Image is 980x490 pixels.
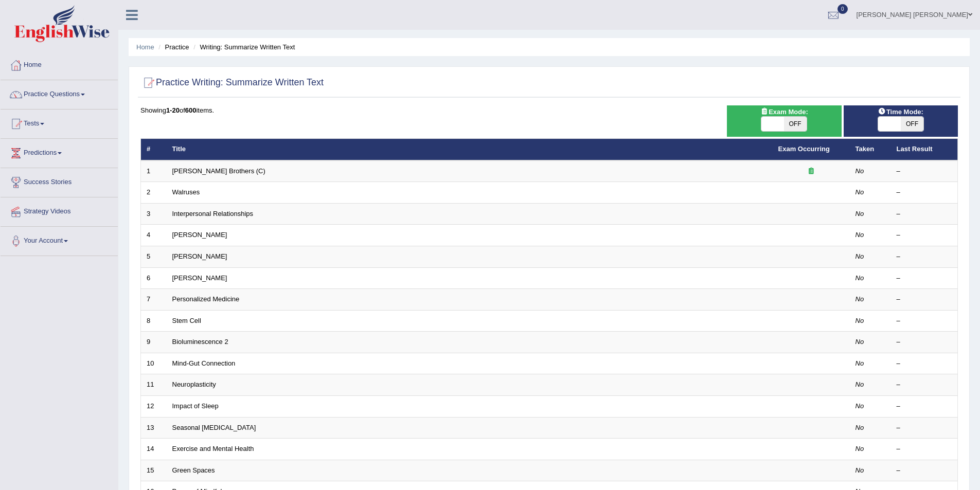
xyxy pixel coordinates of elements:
a: Neuroplasticity [172,380,216,388]
em: No [856,274,864,282]
div: – [897,316,952,326]
a: Walruses [172,188,200,196]
h2: Practice Writing: Summarize Written Text [140,75,324,90]
div: – [897,188,952,197]
div: – [897,423,952,433]
em: No [856,167,864,175]
span: 0 [838,4,848,14]
a: Home [1,51,118,77]
td: 7 [141,289,167,311]
a: Interpersonal Relationships [172,210,254,217]
a: Strategy Videos [1,197,118,223]
em: No [856,424,864,431]
td: 5 [141,246,167,268]
a: Exercise and Mental Health [172,445,254,452]
em: No [856,210,864,217]
div: – [897,209,952,219]
div: – [897,359,952,369]
a: Stem Cell [172,317,201,324]
a: Home [136,43,154,51]
a: Green Spaces [172,466,215,474]
div: – [897,380,952,390]
em: No [856,359,864,367]
th: Last Result [891,139,958,160]
a: Personalized Medicine [172,295,240,303]
td: 3 [141,203,167,225]
li: Writing: Summarize Written Text [191,42,295,52]
li: Practice [156,42,189,52]
td: 13 [141,417,167,439]
td: 11 [141,374,167,396]
div: – [897,444,952,454]
em: No [856,317,864,324]
em: No [856,252,864,260]
div: – [897,295,952,304]
th: Title [167,139,773,160]
div: Showing of items. [140,105,958,115]
em: No [856,402,864,410]
div: Exam occurring question [778,167,844,176]
td: 4 [141,225,167,246]
em: No [856,338,864,346]
em: No [856,466,864,474]
td: 12 [141,395,167,417]
a: [PERSON_NAME] Brothers (C) [172,167,265,175]
em: No [856,445,864,452]
span: Time Mode: [874,106,928,117]
div: – [897,466,952,476]
a: [PERSON_NAME] [172,252,227,260]
a: Your Account [1,227,118,252]
td: 10 [141,353,167,374]
a: Mind-Gut Connection [172,359,236,367]
div: – [897,274,952,283]
div: – [897,252,952,262]
em: No [856,188,864,196]
div: – [897,402,952,411]
b: 600 [185,106,197,114]
a: Impact of Sleep [172,402,219,410]
a: [PERSON_NAME] [172,274,227,282]
td: 8 [141,310,167,332]
td: 6 [141,267,167,289]
em: No [856,231,864,239]
a: Practice Questions [1,80,118,106]
a: Tests [1,110,118,135]
div: – [897,167,952,176]
td: 14 [141,439,167,460]
td: 2 [141,182,167,204]
div: – [897,230,952,240]
b: 1-20 [166,106,180,114]
span: OFF [901,117,923,131]
span: OFF [784,117,807,131]
em: No [856,295,864,303]
a: Exam Occurring [778,145,830,153]
td: 9 [141,332,167,353]
a: Predictions [1,139,118,165]
em: No [856,380,864,388]
th: Taken [850,139,891,160]
a: Bioluminescence 2 [172,338,228,346]
a: Seasonal [MEDICAL_DATA] [172,424,256,431]
td: 1 [141,160,167,182]
div: – [897,337,952,347]
a: [PERSON_NAME] [172,231,227,239]
td: 15 [141,460,167,481]
a: Success Stories [1,168,118,194]
span: Exam Mode: [756,106,812,117]
th: # [141,139,167,160]
div: Show exams occurring in exams [727,105,841,137]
